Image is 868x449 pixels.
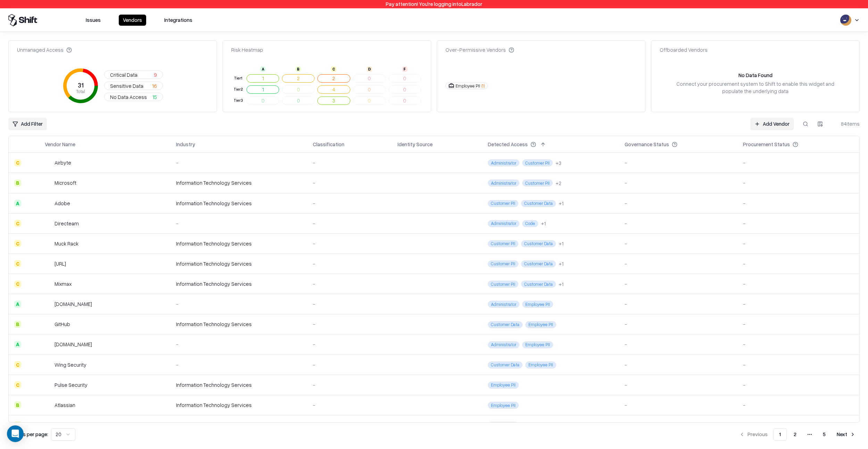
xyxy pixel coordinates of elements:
[176,422,302,429] div: Information Technology Services
[14,381,21,388] div: C
[522,220,538,227] span: Code
[176,341,302,348] div: -
[45,159,52,166] img: Airbyte
[45,321,52,328] img: GitHub
[559,240,564,247] button: +1
[398,421,404,428] img: entra.microsoft.com
[160,15,197,26] button: Integrations
[488,159,519,166] span: Administrator
[398,300,404,307] img: entra.microsoft.com
[55,422,82,429] div: Staircase AI
[14,341,21,348] div: A
[832,120,860,127] div: 84 items
[14,361,21,368] div: C
[488,141,528,148] div: Detected Access
[45,240,52,247] img: Muck Rack
[55,321,70,328] div: GitHub
[541,220,546,227] button: +1
[559,281,564,288] button: +1
[313,361,386,368] div: -
[525,321,556,328] span: Employee PII
[743,260,854,267] div: -
[55,220,79,227] div: Directeam
[541,220,546,227] div: + 1
[176,200,302,207] div: Information Technology Services
[522,159,553,166] span: Customer PII
[625,341,732,348] div: -
[488,402,519,409] span: Employee PII
[45,260,52,267] img: Fireflies.ai
[559,200,564,207] button: +1
[556,159,561,167] button: +3
[104,93,163,101] button: No Data Access15
[398,320,404,327] img: entra.microsoft.com
[525,361,556,368] span: Employee PII
[282,74,315,83] button: 2
[398,340,404,347] img: entra.microsoft.com
[488,382,519,389] span: Employee PII
[17,46,72,53] div: Unmanaged Access
[625,141,669,148] div: Governance Status
[82,15,105,26] button: Issues
[482,83,485,89] span: ( 1 )
[488,361,523,368] span: Customer Data
[488,422,519,429] span: Employee PII
[154,71,157,78] span: 9
[743,361,854,368] div: -
[743,159,854,166] div: -
[559,260,564,267] button: +1
[233,98,244,103] div: Tier 3
[625,300,732,308] div: -
[833,428,860,441] button: Next
[55,200,70,207] div: Adobe
[398,158,404,165] img: entra.microsoft.com
[233,86,244,92] div: Tier 2
[176,381,302,389] div: Information Technology Services
[398,178,404,185] img: entra.microsoft.com
[331,66,336,72] div: C
[625,321,732,328] div: -
[55,179,76,186] div: Microsoft
[78,81,84,89] tspan: 31
[7,425,24,442] div: Open Intercom Messenger
[743,200,854,207] div: -
[313,141,344,148] div: Classification
[110,71,137,78] span: Critical Data
[625,200,732,207] div: -
[488,220,519,227] span: Administrator
[313,341,386,348] div: -
[488,200,518,207] span: Customer PII
[743,280,854,288] div: -
[625,179,732,186] div: -
[176,280,302,288] div: Information Technology Services
[522,341,553,348] span: Employee PII
[521,260,556,267] span: Customer Data
[625,422,732,429] div: -
[556,159,561,167] div: + 3
[313,280,386,288] div: -
[55,341,92,348] div: [DOMAIN_NAME]
[625,260,732,267] div: -
[313,220,386,227] div: -
[522,301,553,308] span: Employee PII
[773,428,787,441] button: 1
[152,82,157,90] span: 16
[625,280,732,288] div: -
[176,260,302,267] div: Information Technology Services
[45,361,52,368] img: Wing Security
[317,85,350,94] button: 4
[55,240,78,247] div: Muck Rack
[488,281,518,288] span: Customer PII
[743,179,854,186] div: -
[743,141,790,148] div: Procurement Status
[559,260,564,267] div: + 1
[398,141,433,148] div: Identity Source
[110,93,147,101] span: No Data Access
[45,200,52,207] img: Adobe
[247,85,279,94] button: 1
[45,220,52,227] img: Directeam
[488,301,519,308] span: Administrator
[559,240,564,247] div: + 1
[625,361,732,368] div: -
[14,159,21,166] div: C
